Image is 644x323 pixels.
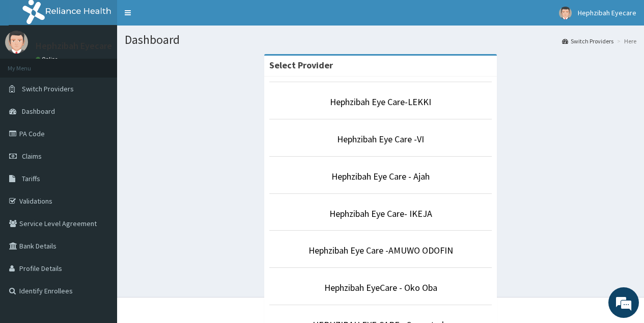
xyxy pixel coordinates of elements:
[36,56,60,63] a: Online
[562,37,613,45] a: Switch Providers
[269,59,333,71] strong: Select Provider
[22,107,55,116] span: Dashboard
[22,152,42,161] span: Claims
[578,8,636,17] span: Hephzibah Eyecare
[331,170,430,182] a: Hephzibah Eye Care - Ajah
[559,7,572,19] img: User Image
[22,174,40,183] span: Tariffs
[36,41,112,51] p: Hephzibah Eyecare
[324,282,437,293] a: Hephzibah EyeCare - Oko Oba
[309,244,453,256] a: Hephzibah Eye Care -AMUWO ODOFIN
[125,33,636,46] h1: Dashboard
[329,208,432,219] a: Hephzibah Eye Care- IKEJA
[5,31,28,54] img: User Image
[614,37,636,45] li: Here
[22,84,74,93] span: Switch Providers
[330,96,431,108] a: Hephzibah Eye Care-LEKKI
[337,133,424,145] a: Hephzibah Eye Care -VI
